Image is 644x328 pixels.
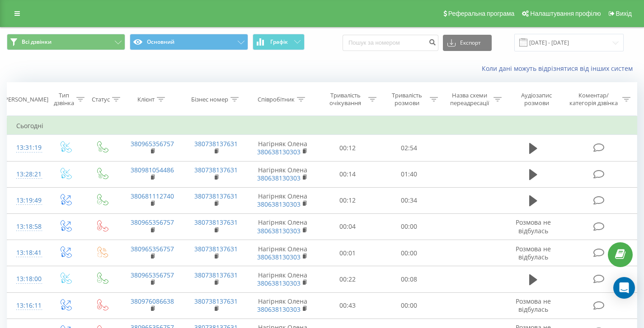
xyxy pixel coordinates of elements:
[16,139,38,157] div: 13:31:19
[16,270,38,288] div: 13:18:00
[16,192,38,209] div: 13:19:49
[248,292,317,319] td: Нагірняк Олена
[378,240,440,266] td: 00:00
[3,96,48,103] div: [PERSON_NAME]
[248,240,317,266] td: Нагірняк Олена
[378,187,440,213] td: 00:34
[325,92,366,107] div: Тривалість очікування
[343,35,438,51] input: Пошук за номером
[248,266,317,292] td: Нагірняк Олена
[131,245,174,253] a: 380965356757
[92,96,110,103] div: Статус
[512,92,561,107] div: Аудіозапис розмови
[7,117,637,135] td: Сьогодні
[257,174,301,182] a: 380638130303
[270,39,288,45] span: Графік
[131,166,174,174] a: 380981054486
[194,245,238,253] a: 380738137631
[317,187,378,213] td: 00:12
[16,244,38,262] div: 13:18:41
[482,64,637,73] a: Коли дані можуть відрізнятися вiд інших систем
[567,92,620,107] div: Коментар/категорія дзвінка
[378,213,440,240] td: 00:00
[257,279,301,287] a: 380638130303
[258,96,295,103] div: Співробітник
[257,226,301,235] a: 380638130303
[194,192,238,200] a: 380738137631
[191,96,228,103] div: Бізнес номер
[257,305,301,314] a: 380638130303
[317,266,378,292] td: 00:22
[194,297,238,305] a: 380738137631
[16,297,38,314] div: 13:16:11
[448,10,515,17] span: Реферальна програма
[54,92,74,107] div: Тип дзвінка
[317,135,378,161] td: 00:12
[16,166,38,183] div: 13:28:21
[248,135,317,161] td: Нагірняк Олена
[448,92,492,107] div: Назва схеми переадресації
[131,139,174,148] a: 380965356757
[22,38,52,46] span: Всі дзвінки
[253,34,305,50] button: Графік
[248,213,317,240] td: Нагірняк Олена
[131,297,174,305] a: 380976086638
[130,34,248,50] button: Основний
[613,277,635,299] div: Open Intercom Messenger
[317,161,378,187] td: 00:14
[317,213,378,240] td: 00:04
[194,139,238,148] a: 380738137631
[194,218,238,226] a: 380738137631
[131,192,174,200] a: 380681112740
[248,187,317,213] td: Нагірняк Олена
[378,135,440,161] td: 02:54
[378,161,440,187] td: 01:40
[616,10,632,17] span: Вихід
[257,200,301,208] a: 380638130303
[516,218,551,235] span: Розмова не відбулась
[530,10,601,17] span: Налаштування профілю
[317,240,378,266] td: 00:01
[7,34,125,50] button: Всі дзвінки
[194,166,238,174] a: 380738137631
[194,271,238,279] a: 380738137631
[443,35,492,51] button: Експорт
[248,161,317,187] td: Нагірняк Олена
[387,92,428,107] div: Тривалість розмови
[137,96,155,103] div: Клієнт
[317,292,378,319] td: 00:43
[516,245,551,261] span: Розмова не відбулась
[257,253,301,261] a: 380638130303
[131,218,174,226] a: 380965356757
[16,218,38,236] div: 13:18:58
[378,266,440,292] td: 00:08
[516,297,551,314] span: Розмова не відбулась
[257,148,301,156] a: 380638130303
[378,292,440,319] td: 00:00
[131,271,174,279] a: 380965356757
